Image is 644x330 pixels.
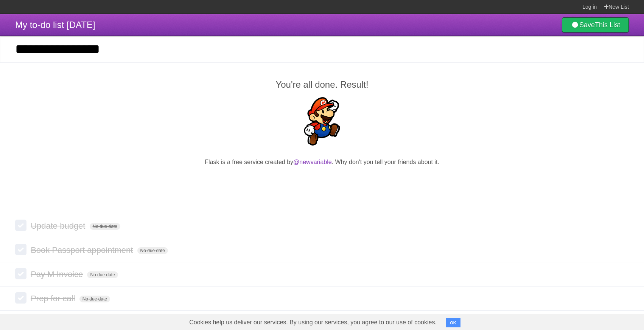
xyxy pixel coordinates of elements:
a: @newvariable [293,159,332,165]
h2: You're all done. Result! [15,78,629,91]
span: Prep for call [31,294,77,303]
img: Super Mario [298,97,346,146]
span: No due date [79,296,110,302]
button: OK [446,318,460,327]
span: No due date [137,247,168,254]
span: My to-do list [DATE] [15,20,95,30]
p: Flask is a free service created by . Why don't you tell your friends about it. [15,158,629,167]
a: SaveThis List [562,17,629,33]
iframe: X Post Button [308,176,336,187]
span: No due date [90,223,120,230]
span: Pay M Invoice [31,270,85,279]
span: Book Passport appointment [31,245,135,255]
span: No due date [87,271,118,278]
span: Update budget [31,221,87,231]
label: Done [15,220,26,231]
b: This List [595,21,620,29]
span: Cookies help us deliver our services. By using our services, you agree to our use of cookies. [182,315,444,330]
label: Done [15,244,26,255]
label: Done [15,268,26,279]
label: Done [15,292,26,304]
